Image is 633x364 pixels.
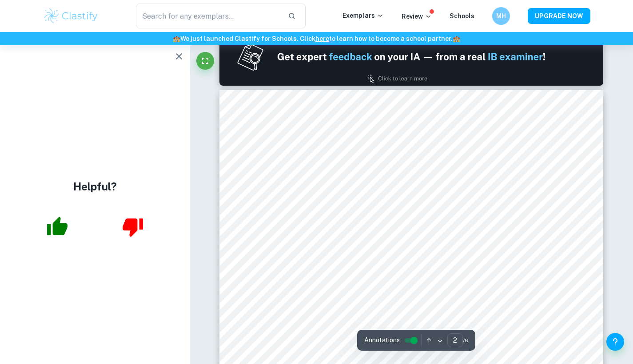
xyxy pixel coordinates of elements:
[364,336,400,345] span: Annotations
[73,178,117,194] h4: Helpful?
[528,8,590,24] button: UPGRADE NOW
[219,28,603,86] img: Ad
[496,11,506,21] h6: MH
[2,34,631,44] h6: We just launched Clastify for Schools. Click to learn how to become a school partner.
[453,35,460,42] span: 🏫
[606,333,624,351] button: Help and Feedback
[463,336,468,344] span: / 6
[196,52,214,70] button: Fullscreen
[315,35,329,42] a: here
[43,7,100,25] img: Clastify logo
[402,12,432,21] p: Review
[342,11,384,20] p: Exemplars
[492,7,510,25] button: MH
[136,4,281,28] input: Search for any exemplars...
[450,12,474,20] a: Schools
[173,35,180,42] span: 🏫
